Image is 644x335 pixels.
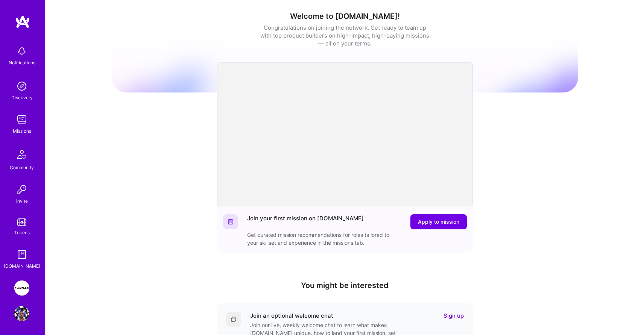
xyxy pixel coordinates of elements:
[4,262,40,270] div: [DOMAIN_NAME]
[14,306,29,321] img: User Avatar
[228,219,234,225] img: Website
[16,197,28,205] div: Invite
[9,59,35,67] div: Notifications
[14,182,29,197] img: Invite
[410,214,467,229] button: Apply to mission
[418,218,459,226] span: Apply to mission
[13,146,31,164] img: Community
[217,62,473,206] iframe: video
[231,316,237,322] img: Comment
[444,312,464,320] a: Sign up
[10,164,34,171] div: Community
[250,312,333,320] div: Join an optional welcome chat
[14,229,30,236] div: Tokens
[14,280,29,296] img: Langan: AI-Copilot for Environmental Site Assessment
[17,218,26,226] img: tokens
[14,247,29,262] img: guide book
[13,127,31,135] div: Missions
[14,112,29,127] img: teamwork
[11,94,33,102] div: Discovery
[247,231,398,247] div: Get curated mission recommendations for roles tailored to your skillset and experience in the mis...
[12,306,31,321] a: User Avatar
[112,12,578,21] h1: Welcome to [DOMAIN_NAME]!
[15,15,30,29] img: logo
[14,79,29,94] img: discovery
[247,214,364,229] div: Join your first mission on [DOMAIN_NAME]
[260,24,430,47] div: Congratulations on joining the network. Get ready to team up with top product builders on high-im...
[14,44,29,59] img: bell
[217,281,473,290] h4: You might be interested
[12,280,31,296] a: Langan: AI-Copilot for Environmental Site Assessment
